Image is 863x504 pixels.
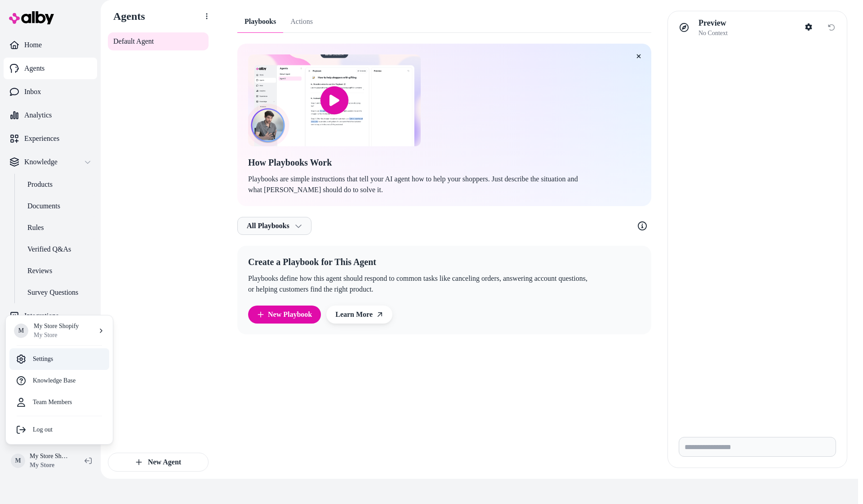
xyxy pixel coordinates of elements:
[33,376,76,385] span: Knowledge Base
[9,419,109,441] div: Log out
[34,322,79,331] p: My Store Shopify
[9,391,109,413] a: Team Members
[14,324,28,338] span: M
[9,348,109,370] a: Settings
[34,331,79,340] p: My Store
